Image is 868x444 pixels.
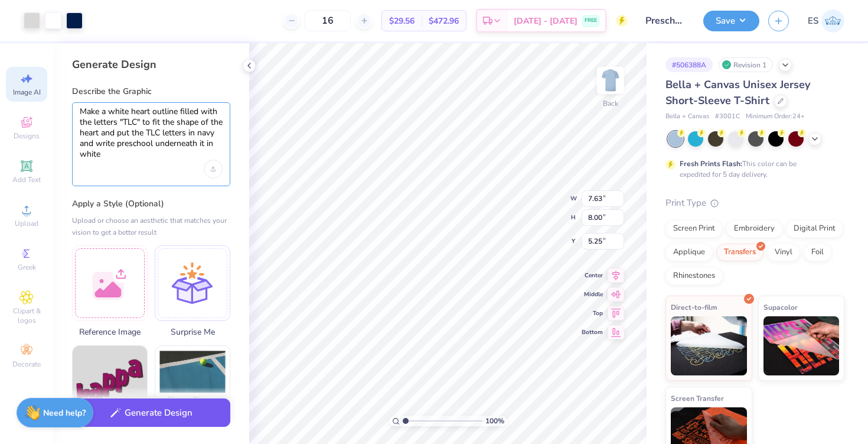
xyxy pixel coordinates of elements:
[155,326,230,338] span: Surprise Me
[72,86,230,98] label: Describe the Graphic
[746,112,805,122] span: Minimum Order: 24 +
[665,196,844,210] div: Print Type
[665,77,810,108] span: Bella + Canvas Unisex Jersey Short-Sleeve T-Shirt
[582,271,603,280] span: Center
[72,57,230,72] div: Generate Design
[671,392,724,404] span: Screen Transfer
[305,10,351,31] input: – –
[665,267,723,285] div: Rhinestones
[14,131,40,141] span: Designs
[808,14,818,28] span: ES
[603,98,618,109] div: Back
[582,328,603,336] span: Bottom
[808,9,844,33] a: ES
[786,220,843,238] div: Digital Print
[155,346,230,420] img: Photorealistic
[599,69,622,92] img: Back
[12,359,41,369] span: Decorate
[763,316,840,375] img: Supacolor
[665,244,713,261] div: Applique
[804,244,831,261] div: Foil
[726,220,782,238] div: Embroidery
[429,15,459,27] span: $472.96
[72,398,230,427] button: Generate Design
[680,159,742,168] strong: Fresh Prints Flash:
[18,262,36,272] span: Greek
[80,106,223,160] textarea: Make a white heart outline filled with the letters "TLC" to fit the shape of the heart and put th...
[665,112,709,122] span: Bella + Canvas
[13,87,41,97] span: Image AI
[72,198,230,210] label: Apply a Style (Optional)
[665,57,713,72] div: # 506388A
[671,316,747,375] img: Direct-to-film
[715,112,740,122] span: # 3001C
[43,407,86,419] strong: Need help?
[716,244,763,261] div: Transfers
[204,160,223,179] div: Upload image
[585,17,597,25] span: FREE
[703,11,759,31] button: Save
[671,301,717,313] span: Direct-to-film
[680,158,825,180] div: This color can be expedited for 5 day delivery.
[12,175,41,184] span: Add Text
[514,15,577,27] span: [DATE] - [DATE]
[665,220,723,238] div: Screen Print
[72,326,148,338] span: Reference Image
[763,301,798,313] span: Supacolor
[389,15,415,27] span: $29.56
[821,9,844,33] img: Erica Springer
[15,219,38,228] span: Upload
[582,290,603,299] span: Middle
[6,306,47,325] span: Clipart & logos
[637,9,694,33] input: Untitled Design
[582,309,603,317] span: Top
[485,416,504,426] span: 100 %
[73,346,147,420] img: Text-Based
[767,244,800,261] div: Vinyl
[72,215,230,238] div: Upload or choose an aesthetic that matches your vision to get a better result
[719,57,773,72] div: Revision 1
